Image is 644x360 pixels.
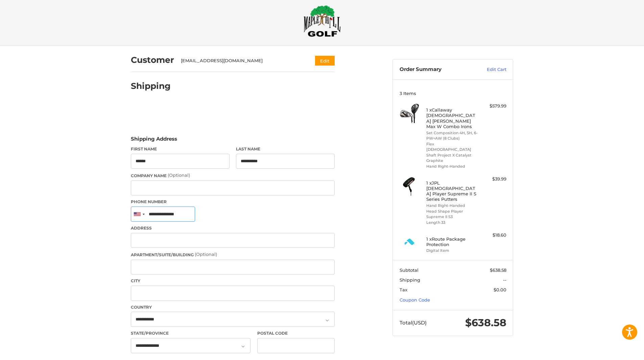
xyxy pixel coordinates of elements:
li: Hand Right-Handed [426,164,478,169]
h4: 1 x JPL [DEMOGRAPHIC_DATA] Player Supreme II S Series Putters [426,180,478,202]
h4: 1 x Route Package Protection [426,236,478,247]
small: (Optional) [195,251,217,257]
div: United States: +1 [131,207,147,221]
label: City [131,278,335,284]
label: Company Name [131,172,335,179]
span: $0.00 [494,287,506,292]
small: (Optional) [168,172,190,178]
label: Last Name [236,146,335,152]
span: Tax [400,287,407,292]
li: Hand Right-Handed [426,203,478,209]
label: First Name [131,146,230,152]
div: $39.99 [480,176,506,183]
h2: Shipping [131,81,171,91]
h3: Order Summary [400,66,472,73]
li: Set Composition 4H, 5H, 6-PW+AW (8 Clubs) [426,130,478,141]
div: $579.99 [480,103,506,110]
li: Head Shape Player Supreme II S3 [426,209,478,220]
li: Flex [DEMOGRAPHIC_DATA] [426,141,478,152]
div: $18.60 [480,232,506,239]
a: Edit Cart [472,66,506,73]
legend: Shipping Address [131,135,177,146]
span: $638.58 [490,267,506,273]
span: Subtotal [400,267,419,273]
label: Apartment/Suite/Building [131,251,335,258]
span: Shipping [400,277,420,283]
label: Country [131,304,335,310]
h3: 3 Items [400,91,506,96]
button: Edit [315,56,335,66]
label: State/Province [131,330,251,336]
img: Maple Hill Golf [304,5,341,37]
label: Phone Number [131,199,335,205]
div: [EMAIL_ADDRESS][DOMAIN_NAME] [181,57,302,64]
label: Postal Code [257,330,335,336]
span: -- [503,277,506,283]
li: Digital Item [426,248,478,254]
a: Coupon Code [400,297,430,303]
span: $638.58 [465,316,506,329]
h2: Customer [131,55,174,65]
li: Length 33 [426,220,478,225]
span: Total (USD) [400,319,427,326]
label: Address [131,225,335,231]
h4: 1 x Callaway [DEMOGRAPHIC_DATA] [PERSON_NAME] Max W Combo Irons [426,107,478,129]
li: Shaft Project X Catalyst Graphite [426,152,478,164]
